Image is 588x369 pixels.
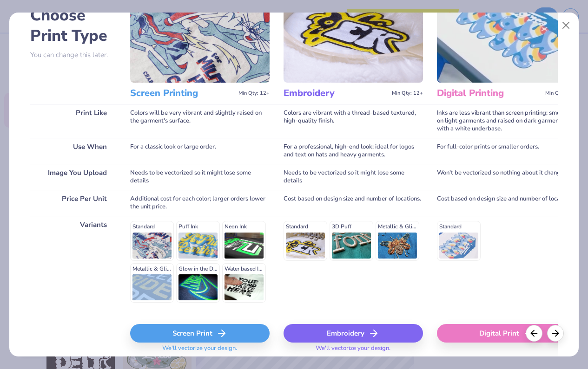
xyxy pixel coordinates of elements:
[30,5,116,46] h2: Choose Print Type
[284,164,423,190] div: Needs to be vectorized so it might lose some details
[392,90,423,97] span: Min Qty: 12+
[30,138,116,164] div: Use When
[130,190,270,216] div: Additional cost for each color; larger orders lower the unit price.
[30,164,116,190] div: Image You Upload
[557,17,575,34] button: Close
[130,164,270,190] div: Needs to be vectorized so it might lose some details
[284,138,423,164] div: For a professional, high-end look; ideal for logos and text on hats and heavy garments.
[284,324,423,343] div: Embroidery
[30,216,116,308] div: Variants
[130,138,270,164] div: For a classic look or large order.
[30,51,116,59] p: You can change this later.
[284,104,423,138] div: Colors are vibrant with a thread-based textured, high-quality finish.
[437,87,542,99] h3: Digital Printing
[437,104,576,138] div: Inks are less vibrant than screen printing; smooth on light garments and raised on dark garments ...
[130,87,235,99] h3: Screen Printing
[238,90,270,97] span: Min Qty: 12+
[30,104,116,138] div: Print Like
[159,344,241,358] span: We'll vectorize your design.
[437,138,576,164] div: For full-color prints or smaller orders.
[284,87,388,99] h3: Embroidery
[312,344,394,358] span: We'll vectorize your design.
[545,90,576,97] span: Min Qty: 12+
[437,190,576,216] div: Cost based on design size and number of locations.
[130,104,270,138] div: Colors will be very vibrant and slightly raised on the garment's surface.
[284,190,423,216] div: Cost based on design size and number of locations.
[437,324,576,343] div: Digital Print
[30,190,116,216] div: Price Per Unit
[130,324,270,343] div: Screen Print
[437,164,576,190] div: Won't be vectorized so nothing about it changes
